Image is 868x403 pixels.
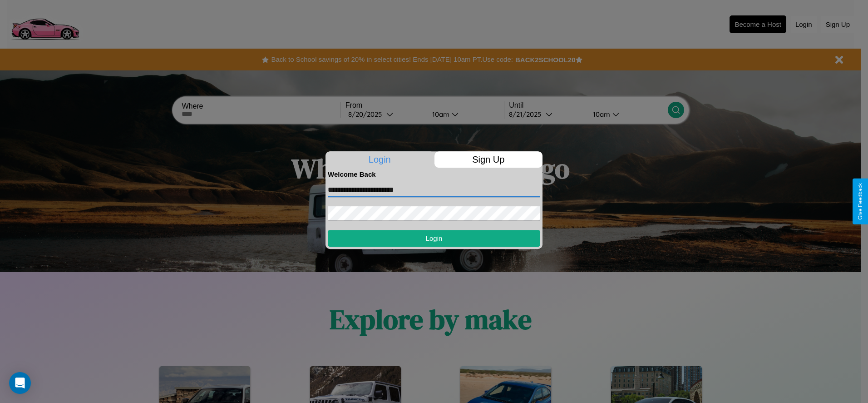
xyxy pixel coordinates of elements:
[9,372,31,394] div: Open Intercom Messenger
[857,183,863,220] div: Give Feedback
[325,151,434,168] p: Login
[328,230,540,247] button: Login
[434,151,543,168] p: Sign Up
[328,170,540,178] h4: Welcome Back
